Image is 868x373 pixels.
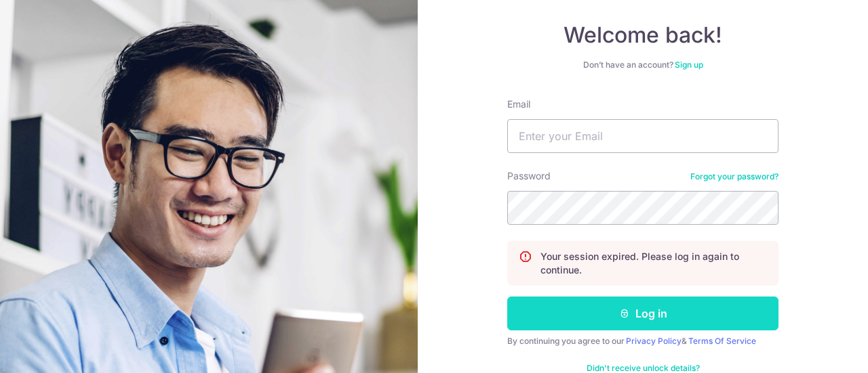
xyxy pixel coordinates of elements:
div: By continuing you agree to our & [507,336,778,347]
p: Your session expired. Please log in again to continue. [540,250,767,277]
button: Log in [507,297,778,330]
a: Forgot your password? [690,171,778,182]
div: Don’t have an account? [507,60,778,70]
a: Terms Of Service [688,336,756,346]
a: Privacy Policy [626,336,682,346]
h4: Welcome back! [507,22,778,49]
input: Enter your Email [507,119,778,153]
label: Password [507,169,551,183]
a: Sign up [675,60,703,70]
label: Email [507,97,530,111]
